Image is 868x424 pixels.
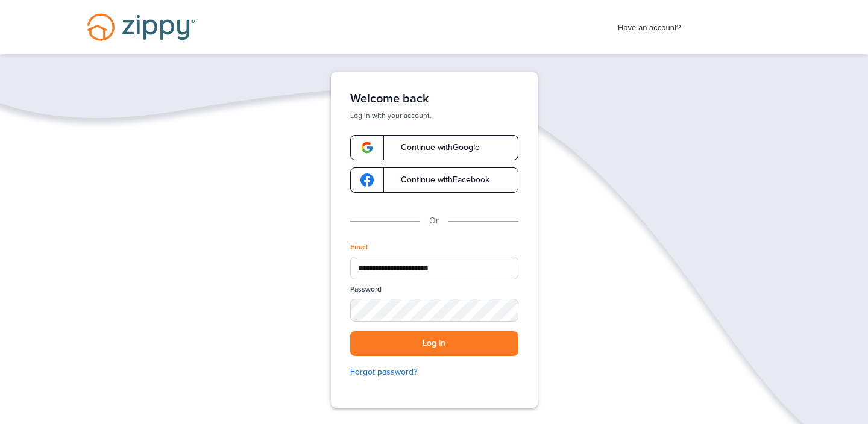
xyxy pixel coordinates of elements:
[350,331,518,356] button: Log in
[350,92,518,106] h1: Welcome back
[429,214,439,228] p: Or
[350,366,518,379] a: Forgot password?
[360,141,374,154] img: google-logo
[350,284,382,295] label: Password
[389,143,480,152] span: Continue with Google
[360,173,374,187] img: google-logo
[350,111,518,120] p: Log in with your account.
[350,167,518,193] a: google-logoContinue withFacebook
[350,242,368,252] label: Email
[389,176,489,184] span: Continue with Facebook
[618,15,681,34] span: Have an account?
[350,257,518,279] input: Email
[350,135,518,160] a: google-logoContinue withGoogle
[350,299,518,322] input: Password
